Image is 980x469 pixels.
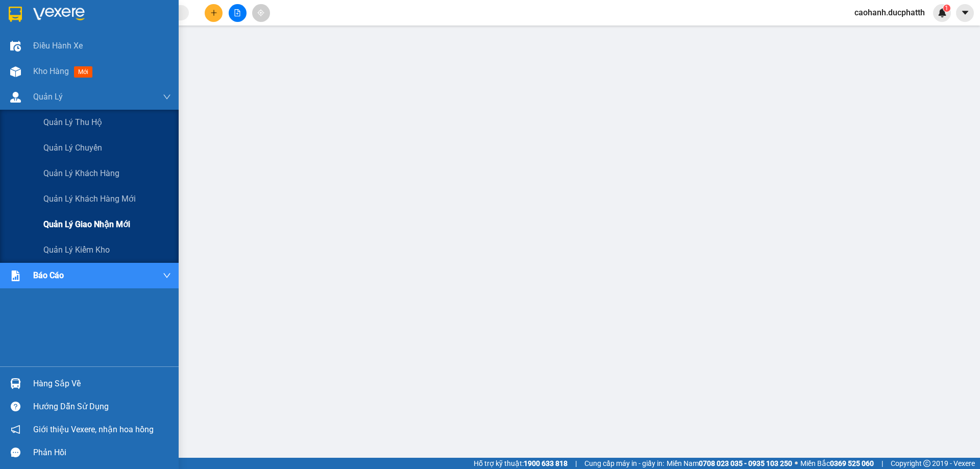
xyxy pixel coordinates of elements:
span: question-circle [11,402,20,411]
strong: 1900 633 818 [524,459,568,467]
div: Hướng dẫn sử dụng [33,399,171,414]
span: mới [74,66,92,78]
span: Quản lý thu hộ [43,116,102,129]
span: Giới thiệu Vexere, nhận hoa hồng [33,423,154,436]
span: | [881,458,883,469]
strong: 0708 023 035 - 0935 103 250 [699,459,792,467]
span: ⚪️ [795,461,798,465]
img: warehouse-icon [10,66,21,77]
span: plus [210,9,217,16]
span: Quản Lý [33,90,63,103]
div: Phản hồi [33,445,171,460]
span: Quản lý khách hàng [43,167,119,180]
span: notification [11,425,20,434]
span: Miền Bắc [800,458,874,469]
button: plus [205,4,223,22]
span: | [575,458,577,469]
span: message [11,448,20,457]
span: down [163,93,171,101]
img: icon-new-feature [938,8,947,17]
img: warehouse-icon [10,378,21,389]
button: file-add [229,4,247,22]
span: Quản lý kiểm kho [43,243,110,256]
span: Điều hành xe [33,39,83,52]
button: caret-down [956,4,974,22]
span: file-add [234,9,241,16]
span: Cung cấp máy in - giấy in: [584,458,664,469]
span: Kho hàng [33,66,69,76]
sup: 1 [943,5,950,12]
span: Quản lý giao nhận mới [43,218,130,231]
img: warehouse-icon [10,92,21,103]
span: Hỗ trợ kỹ thuật: [474,458,568,469]
img: solution-icon [10,270,21,281]
img: warehouse-icon [10,41,21,52]
span: Báo cáo [33,269,64,282]
span: 1 [945,5,948,12]
span: copyright [923,460,930,467]
span: Miền Nam [667,458,792,469]
span: caohanh.ducphatth [846,6,933,19]
div: Hàng sắp về [33,376,171,391]
span: caret-down [961,8,970,17]
strong: 0369 525 060 [830,459,874,467]
span: down [163,271,171,280]
img: logo-vxr [9,7,22,22]
span: Quản lý khách hàng mới [43,192,136,205]
span: aim [257,9,264,16]
button: aim [252,4,270,22]
span: Quản lý chuyến [43,141,102,154]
